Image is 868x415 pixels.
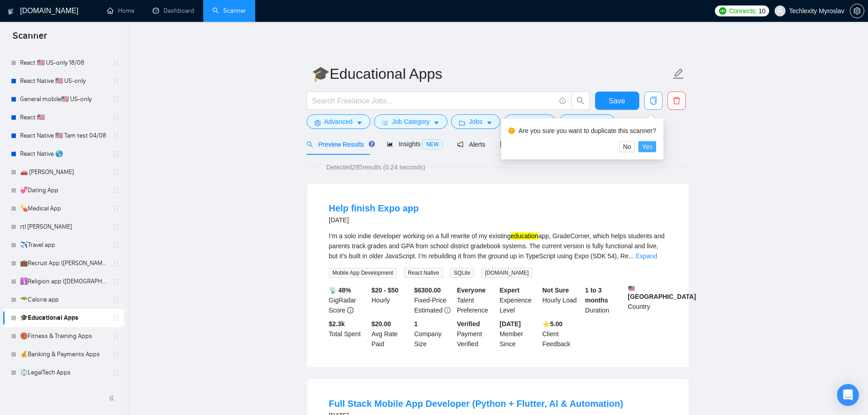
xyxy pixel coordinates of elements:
b: [DATE] [500,320,521,328]
span: setting [850,7,864,15]
div: Hourly [370,285,412,315]
img: upwork-logo.png [719,7,726,15]
span: holder [112,96,119,103]
button: folderJobscaret-down [451,114,500,129]
span: bars [382,119,388,126]
span: setting [314,119,321,126]
span: copy [645,97,662,105]
a: Help finish Expo app [329,203,419,213]
button: copy [644,92,663,110]
a: homeHome [107,7,134,15]
a: dashboardDashboard [153,7,194,15]
span: [DOMAIN_NAME] [481,268,532,278]
b: $ 2.3k [329,320,345,328]
span: holder [112,132,119,139]
div: GigRadar Score [327,285,370,315]
span: robot [500,141,506,148]
div: Client Feedback [540,319,583,349]
input: Scanner name... [312,62,671,85]
div: I’m a solo indie developer working on a full rewrite of my existing app, GradeCorner, which helps... [329,231,667,261]
span: caret-down [433,119,440,126]
a: React 🇺🇸 [20,108,107,127]
a: 💞Dating App [20,181,107,200]
b: ⭐️ 5.00 [542,320,562,328]
b: $20 - $50 [371,287,398,294]
span: Detected 295 results (0.24 seconds) [320,162,431,172]
div: Talent Preference [455,285,498,315]
div: Avg Rate Paid [370,319,412,349]
span: Yes [642,142,652,152]
a: React Native 🌎 [20,145,107,163]
div: Open Intercom Messenger [837,384,859,406]
div: Fixed-Price [412,285,455,315]
a: 💰Banking & Payments Apps [20,345,107,364]
span: Preview Results [307,141,372,148]
span: double-left [108,394,118,403]
span: edit [673,68,684,80]
b: $20.00 [371,320,391,328]
span: holder [112,150,119,158]
a: Full Stack Mobile App Developer (Python + Flutter, AI & Automation) [329,399,623,409]
a: React Native 🇺🇸 Tam test 04/08 [20,127,107,145]
span: Alerts [457,141,485,148]
div: Duration [583,285,626,315]
span: holder [112,333,119,340]
a: 💊Medical App [20,200,107,218]
a: 💼Recruit App ([PERSON_NAME]) [20,254,107,272]
button: settingAdvancedcaret-down [307,114,370,129]
mark: education [511,232,539,240]
a: 🚗 [PERSON_NAME] [20,163,107,181]
span: Advanced [324,117,353,127]
span: Estimated [414,307,442,314]
input: Search Freelance Jobs... [312,95,555,107]
span: caret-down [486,119,493,126]
b: Verified [457,320,480,328]
a: 🛐Religion app ([DEMOGRAPHIC_DATA][PERSON_NAME]) [20,272,107,291]
span: Save [609,95,625,107]
div: Hourly Load [540,285,583,315]
img: 🇺🇸 [628,285,635,292]
span: holder [112,260,119,267]
span: holder [112,314,119,322]
span: holder [112,369,119,376]
button: setting [850,4,864,18]
span: holder [112,296,119,303]
span: SQLite [450,268,474,278]
span: holder [112,77,119,85]
a: searchScanner [212,7,246,15]
b: 1 [414,320,418,328]
span: React Native [404,268,443,278]
span: Connects: [729,6,756,16]
div: Experience Level [498,285,541,315]
span: search [307,141,313,148]
span: Auto Bidder [500,141,545,148]
a: ✈️Travel app [20,236,107,254]
button: Save [595,92,639,110]
span: No [623,142,631,152]
span: holder [112,169,119,176]
div: Tooltip anchor [368,140,376,148]
span: info-circle [347,307,354,313]
button: Yes [638,141,656,152]
span: holder [112,241,119,249]
div: Are you sure you want to duplicate this scanner? [519,126,656,136]
a: ⚖️LegalTech Apps [20,364,107,382]
span: info-circle [560,98,565,104]
a: React 🇺🇸 US-only 18/08 [20,54,107,72]
button: No [619,141,635,152]
img: logo [8,4,14,19]
button: search [571,92,590,110]
span: Job Category [392,117,430,127]
b: 1 to 3 months [585,287,608,304]
div: Company Size [412,319,455,349]
span: user [777,8,783,14]
a: 🥗Calorie app [20,291,107,309]
span: 10 [759,6,765,16]
span: NEW [422,139,442,149]
span: holder [112,59,119,67]
span: holder [112,187,119,194]
b: Not Sure [542,287,569,294]
span: holder [112,205,119,212]
div: Total Spent [327,319,370,349]
button: delete [668,92,686,110]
